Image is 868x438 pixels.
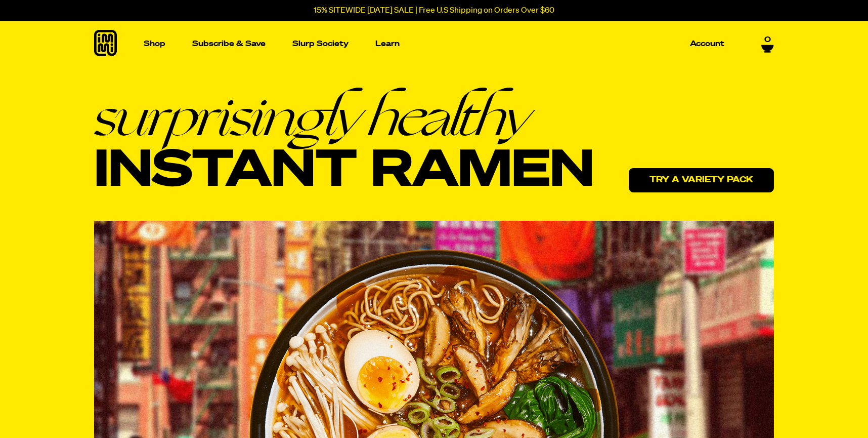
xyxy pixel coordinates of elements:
p: Learn [375,40,400,48]
span: 0 [764,34,771,43]
a: Account [686,36,728,52]
a: Shop [140,20,169,68]
p: 15% SITEWIDE [DATE] SALE | Free U.S Shipping on Orders Over $60 [314,6,554,15]
p: Subscribe & Save [192,40,266,48]
a: Subscribe & Save [188,36,270,52]
em: surprisingly healthy [94,88,594,144]
a: Slurp Society [288,36,353,52]
h1: Instant Ramen [94,88,594,200]
a: 0 [761,34,774,51]
p: Shop [144,40,165,48]
nav: Main navigation [140,20,728,68]
a: Learn [371,20,404,68]
p: Slurp Society [292,40,349,48]
a: Try a variety pack [629,168,774,192]
p: Account [690,40,724,48]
